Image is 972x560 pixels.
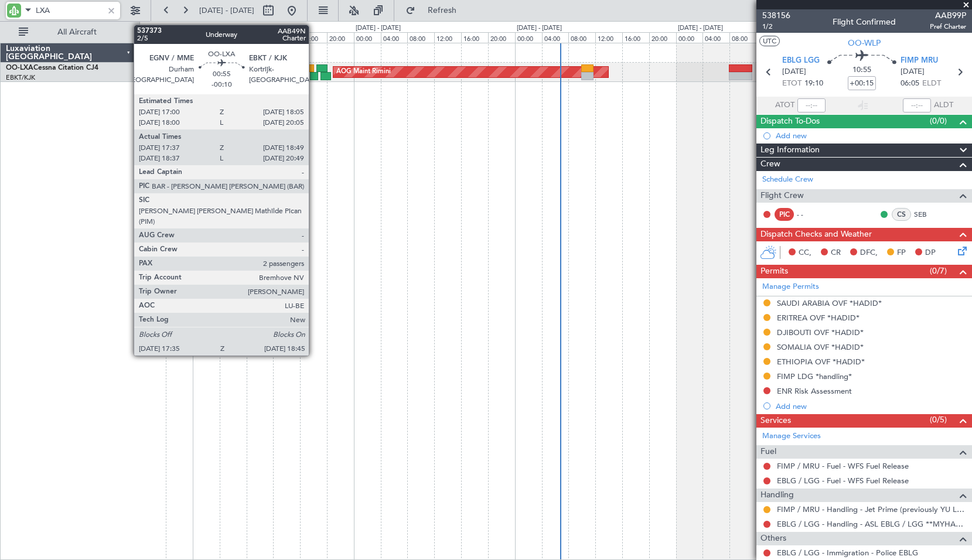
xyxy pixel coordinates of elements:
a: OO-LXACessna Citation CJ4 [6,64,98,71]
span: Services [760,414,791,428]
div: SOMALIA OVF *HADID* [777,342,864,352]
a: FIMP / MRU - Handling - Jet Prime (previously YU Lounge)) Ltd FIMP / MRU [777,504,966,514]
span: AAB99P [930,9,966,22]
span: Others [760,532,786,545]
a: Schedule Crew [762,174,813,186]
div: 16:00 [139,32,166,43]
a: EBLG / LGG - Handling - ASL EBLG / LGG **MYHANDLING** [777,519,966,529]
span: CC, [799,247,811,259]
div: Add new [776,401,966,411]
div: 20:00 [488,32,515,43]
div: SAUDI ARABIA OVF *HADID* [777,298,882,308]
span: Refresh [418,6,467,15]
div: 16:00 [461,32,488,43]
div: - - [797,209,823,220]
span: Pref Charter [930,22,966,32]
div: [DATE] - [DATE] [678,23,723,33]
span: EBLG LGG [782,55,820,67]
div: 04:00 [220,32,247,43]
div: 04:00 [542,32,569,43]
button: All Aircraft [13,23,127,42]
div: 08:00 [568,32,595,43]
div: PIC [775,208,794,221]
span: (0/7) [930,265,947,277]
a: SEB [914,209,940,220]
div: FIMP LDG *handling* [777,371,852,381]
span: OO-WLP [848,37,881,49]
span: [DATE] [782,66,806,78]
span: Fuel [760,445,776,459]
span: ETOT [782,78,802,90]
div: 00:00 [193,32,220,43]
a: Manage Permits [762,281,819,293]
span: ATOT [775,100,794,111]
div: DJIBOUTI OVF *HADID* [777,327,864,337]
div: 08:00 [247,32,274,43]
button: Refresh [400,1,470,20]
div: 12:00 [273,32,300,43]
span: OO-LXA [6,64,33,71]
div: [DATE] - [DATE] [356,23,401,33]
div: ERITREA OVF *HADID* [777,313,860,323]
div: CS [892,208,911,221]
span: All Aircraft [30,28,124,36]
div: AOG Maint Rimini [336,63,391,81]
div: 20:00 [327,32,354,43]
button: UTC [759,36,780,46]
input: A/C (Reg. or Type) [36,2,103,19]
span: 10:55 [852,64,871,76]
span: Permits [760,265,788,278]
div: 00:00 [676,32,703,43]
div: 08:00 [729,32,756,43]
div: 00:00 [515,32,542,43]
div: 20:00 [649,32,676,43]
span: DFC, [860,247,878,259]
span: Dispatch Checks and Weather [760,228,872,241]
span: Flight Crew [760,189,804,203]
div: 20:00 [166,32,193,43]
span: 06:05 [901,78,919,90]
div: 00:00 [354,32,381,43]
span: DP [925,247,936,259]
div: 04:00 [381,32,408,43]
span: FIMP MRU [901,55,938,67]
a: FIMP / MRU - Fuel - WFS Fuel Release [777,461,909,471]
span: (0/0) [930,115,947,127]
span: ELDT [922,78,941,90]
div: 16:00 [622,32,649,43]
div: [DATE] - [DATE] [517,23,562,33]
span: FP [897,247,906,259]
div: 16:00 [300,32,327,43]
span: Dispatch To-Dos [760,115,820,128]
div: 04:00 [702,32,729,43]
input: --:-- [797,98,826,112]
span: Handling [760,489,794,502]
a: EBKT/KJK [6,73,35,82]
div: 08:00 [407,32,434,43]
a: EBLG / LGG - Immigration - Police EBLG [777,548,918,558]
div: Add new [776,131,966,141]
a: Manage Services [762,431,821,442]
span: Leg Information [760,144,820,157]
span: [DATE] - [DATE] [199,5,254,16]
div: Flight Confirmed [833,16,896,28]
span: (0/5) [930,414,947,426]
span: ALDT [934,100,953,111]
div: [DATE] - [DATE] [195,23,240,33]
div: ETHIOPIA OVF *HADID* [777,357,865,367]
span: Crew [760,158,780,171]
a: EBLG / LGG - Fuel - WFS Fuel Release [777,476,909,486]
div: 12:00 [434,32,461,43]
span: 1/2 [762,22,790,32]
div: 12:00 [595,32,622,43]
span: 538156 [762,9,790,22]
span: CR [831,247,841,259]
div: ENR Risk Assessment [777,386,852,396]
span: 19:10 [804,78,823,90]
span: [DATE] [901,66,925,78]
